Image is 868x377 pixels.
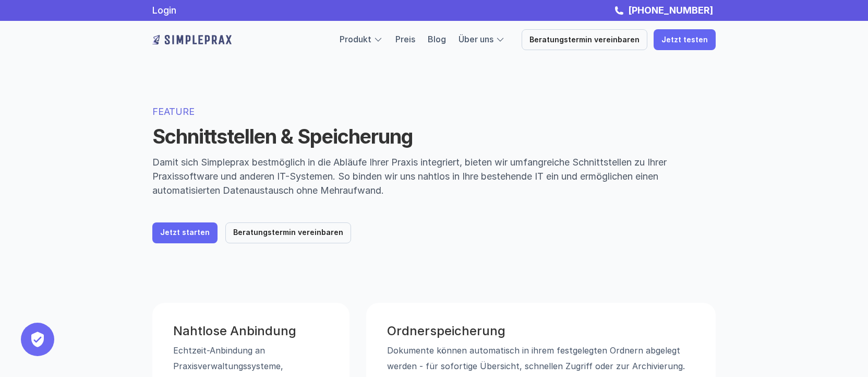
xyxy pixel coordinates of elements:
a: Produkt [340,34,371,44]
a: Blog [428,34,446,44]
a: Login [152,5,176,16]
h3: Nahtlose Anbindung [173,324,329,339]
a: Jetzt starten [152,222,218,243]
strong: [PHONE_NUMBER] [628,5,713,16]
p: FEATURE [152,104,716,119]
p: Damit sich Simpleprax bestmöglich in die Abläufe Ihrer Praxis integriert, bieten wir umfangreiche... [152,155,716,197]
p: Beratungstermin vereinbaren [529,36,640,44]
a: Beratungstermin vereinbaren [225,222,351,243]
p: Dokumente können automatisch in ihrem festgelegten Ordnern abgelegt werden - für sofortige Übersi... [387,343,695,374]
a: Beratungstermin vereinbaren [522,29,647,50]
h3: Ordnerspeicherung [387,324,695,339]
a: [PHONE_NUMBER] [625,5,716,16]
a: Preis [395,34,415,44]
p: Beratungstermin vereinbaren [233,228,343,237]
p: Jetzt starten [160,228,210,237]
h1: Schnittstellen & Speicherung [152,125,716,149]
a: Jetzt testen [654,29,716,50]
p: Jetzt testen [661,36,708,44]
a: Über uns [459,34,493,44]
